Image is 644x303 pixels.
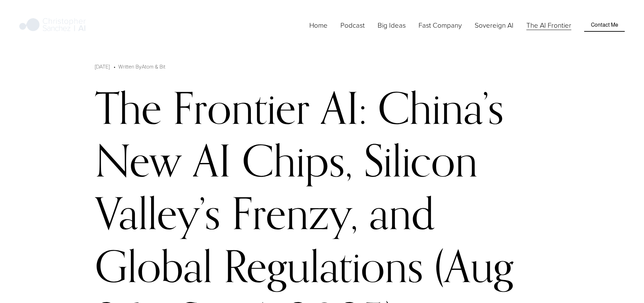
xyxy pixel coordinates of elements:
div: AI: [321,81,367,134]
div: New [95,134,182,187]
a: Contact Me [584,19,624,31]
div: Frontier [173,81,310,134]
div: Chips, [242,134,353,187]
a: folder dropdown [419,20,462,31]
a: Podcast [340,20,365,31]
a: folder dropdown [378,20,406,31]
span: Big Ideas [378,20,406,30]
div: China’s [378,81,504,134]
div: (Aug [434,240,514,292]
a: Atom & Bit [142,63,165,70]
div: Global [95,240,212,292]
div: The [95,81,162,134]
div: and [369,187,435,239]
div: Silicon [364,134,478,187]
a: Sovereign AI [475,20,514,31]
span: [DATE] [95,63,110,70]
a: Home [309,20,328,31]
div: Frenzy, [232,187,358,239]
div: Valley’s [95,187,220,239]
div: Regulations [223,240,423,292]
div: Written By [118,62,165,71]
span: Fast Company [419,20,462,30]
div: AI [193,134,231,187]
img: Christopher Sanchez | AI [19,17,86,34]
a: The AI Frontier [526,20,571,31]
